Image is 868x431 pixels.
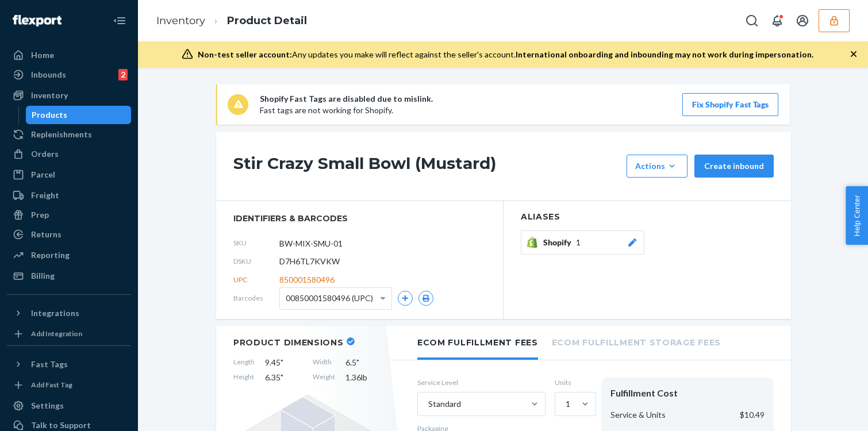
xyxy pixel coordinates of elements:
[31,270,55,282] div: Billing
[576,237,581,248] span: 1
[31,249,70,261] div: Reporting
[740,9,763,32] button: Open Search Box
[417,326,538,360] li: Ecom Fulfillment Fees
[233,213,486,224] span: identifiers & barcodes
[766,9,789,32] button: Open notifications
[7,378,131,392] a: Add Fast Tag
[279,274,335,286] span: 850001580496
[7,304,131,322] button: Integrations
[7,66,131,84] a: Inbounds2
[233,275,279,284] span: UPC
[7,166,131,184] a: Parcel
[564,398,566,410] input: 1
[356,357,359,367] span: "
[31,307,79,319] div: Integrations
[233,357,255,368] span: Length
[566,398,570,410] div: 1
[555,378,592,387] label: Units
[846,186,868,245] button: Help Center
[345,357,383,368] span: 6.5
[279,256,340,267] span: D7H6TL7KVKW
[313,372,335,383] span: Weight
[682,93,778,116] button: Fix Shopify Fast Tags
[552,326,721,357] li: Ecom Fulfillment Storage Fees
[281,357,283,367] span: "
[7,46,131,64] a: Home
[7,397,131,415] a: Settings
[265,357,302,368] span: 9.45
[740,409,765,421] p: $10.49
[32,109,67,121] div: Products
[516,49,813,59] span: International onboarding and inbounding may not work during impersonation.
[627,155,688,178] button: Actions
[227,14,307,27] a: Product Detail
[265,372,302,383] span: 6.35
[793,397,857,425] iframe: Opens a widget where you can chat to one of our agents
[13,15,62,26] img: Flexport logo
[7,186,131,205] a: Freight
[31,148,59,160] div: Orders
[428,398,461,410] div: Standard
[147,4,316,38] ol: breadcrumbs
[694,155,774,178] button: Create inbound
[260,93,433,105] p: Shopify Fast Tags are disabled due to mislink.
[233,293,279,303] span: Barcodes
[313,357,335,368] span: Width
[7,145,131,163] a: Orders
[7,246,131,264] a: Reporting
[286,288,373,308] span: 00850001580496 (UPC)
[521,213,774,221] h2: Aliases
[31,359,68,370] div: Fast Tags
[417,378,546,387] label: Service Level
[31,169,55,180] div: Parcel
[26,106,132,124] a: Products
[31,69,66,80] div: Inbounds
[635,160,679,172] div: Actions
[31,229,62,240] div: Returns
[31,420,91,431] div: Talk to Support
[345,372,383,383] span: 1.36 lb
[233,238,279,248] span: SKU
[233,337,344,348] h2: Product Dimensions
[281,372,283,382] span: "
[521,230,644,255] button: Shopify1
[31,380,72,390] div: Add Fast Tag
[31,400,64,411] div: Settings
[543,237,576,248] span: Shopify
[260,105,433,116] p: Fast tags are not working for Shopify.
[7,225,131,244] a: Returns
[198,49,292,59] span: Non-test seller account:
[610,387,765,400] div: Fulfillment Cost
[198,49,813,60] div: Any updates you make will reflect against the seller's account.
[7,327,131,341] a: Add Integration
[233,155,621,178] h1: Stir Crazy Small Bowl (Mustard)
[31,49,54,61] div: Home
[233,372,255,383] span: Height
[7,267,131,285] a: Billing
[791,9,814,32] button: Open account menu
[427,398,428,410] input: Standard
[31,329,82,338] div: Add Integration
[31,209,49,221] div: Prep
[7,125,131,144] a: Replenishments
[7,206,131,224] a: Prep
[31,190,59,201] div: Freight
[108,9,131,32] button: Close Navigation
[31,90,68,101] div: Inventory
[610,409,666,421] p: Service & Units
[31,129,92,140] div: Replenishments
[156,14,205,27] a: Inventory
[118,69,128,80] div: 2
[7,86,131,105] a: Inventory
[233,256,279,266] span: DSKU
[7,355,131,374] button: Fast Tags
